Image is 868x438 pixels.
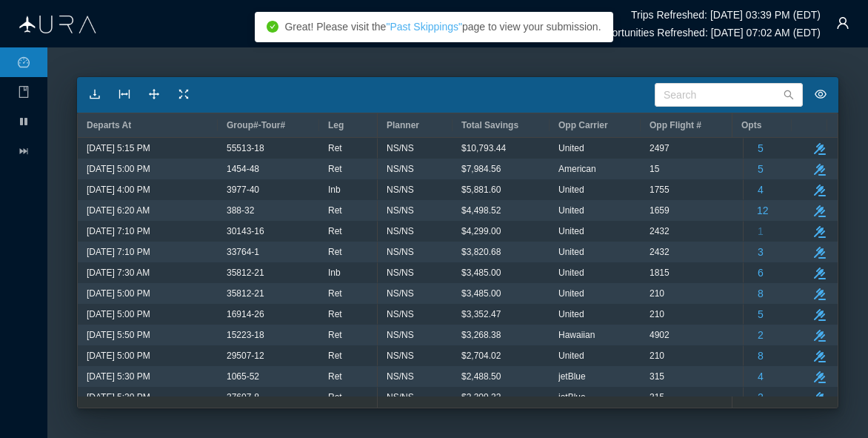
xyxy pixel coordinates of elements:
[558,159,596,179] span: American
[758,139,764,158] span: 5
[461,346,501,365] span: $2,704.02
[328,388,342,407] span: Ret
[328,367,342,386] span: Ret
[267,21,278,33] i: icon: check-circle
[387,284,414,303] span: NS/NS
[650,222,670,241] span: 2432
[461,388,501,407] span: $2,309.32
[758,305,764,324] span: 5
[87,388,150,407] span: [DATE] 5:30 PM
[328,180,341,199] span: Inb
[387,222,414,241] span: NS/NS
[558,305,584,324] span: United
[227,325,264,345] span: 15223-18
[387,139,414,158] span: NS/NS
[19,16,96,33] img: Aura Logo
[328,222,342,241] span: Ret
[87,367,150,386] span: [DATE] 5:30 PM
[142,83,166,107] button: icon: drag
[328,242,342,262] span: Ret
[18,56,30,68] i: icon: dashboard
[328,346,342,365] span: Ret
[752,284,769,303] button: 8
[758,284,764,303] span: 8
[461,139,506,158] span: $10,793.44
[83,83,107,107] button: icon: download
[758,263,764,282] span: 6
[227,388,259,407] span: 37607-8
[558,284,584,303] span: United
[752,263,769,282] button: 6
[461,367,501,386] span: $2,488.50
[18,145,30,157] i: icon: fast-forward
[752,367,769,386] button: 4
[558,346,584,365] span: United
[387,346,414,365] span: NS/NS
[558,120,608,130] span: Opp Carrier
[461,120,518,130] span: Total Savings
[650,388,664,407] span: 315
[461,201,501,220] span: $4,498.52
[328,325,342,345] span: Ret
[87,139,150,158] span: [DATE] 5:15 PM
[172,83,196,107] button: icon: fullscreen
[558,222,584,241] span: United
[387,242,414,262] span: NS/NS
[87,120,131,130] span: Departs At
[757,201,769,220] span: 12
[558,325,595,345] span: Hawaiian
[758,346,764,365] span: 8
[758,325,764,345] span: 2
[558,263,584,282] span: United
[328,305,342,324] span: Ret
[227,242,259,262] span: 33764-1
[87,346,150,365] span: [DATE] 5:00 PM
[558,139,584,158] span: United
[227,263,264,282] span: 35812-21
[558,180,584,199] span: United
[758,242,764,262] span: 3
[461,325,501,345] span: $3,268.38
[631,9,821,21] h6: Trips Refreshed: [DATE] 03:39 PM (EDT)
[752,222,769,241] button: 1
[328,263,341,282] span: Inb
[650,242,670,262] span: 2432
[328,120,344,130] span: Leg
[784,90,794,100] i: icon: search
[758,367,764,386] span: 4
[650,325,670,345] span: 4902
[227,201,254,220] span: 388-32
[87,305,150,324] span: [DATE] 5:00 PM
[461,222,501,241] span: $4,299.00
[87,284,150,303] span: [DATE] 5:00 PM
[828,8,858,38] button: icon: user
[227,346,264,365] span: 29507-12
[758,159,764,179] span: 5
[650,180,670,199] span: 1755
[227,305,264,324] span: 16914-26
[461,305,501,324] span: $3,352.47
[461,263,501,282] span: $3,485.00
[227,180,259,199] span: 3977-40
[650,367,664,386] span: 315
[752,201,774,220] button: 12
[227,367,259,386] span: 1065-52
[387,305,414,324] span: NS/NS
[752,180,769,199] button: 4
[650,120,701,130] span: Opp Flight #
[558,201,584,220] span: United
[809,83,832,107] button: icon: eye
[87,263,150,282] span: [DATE] 7:30 AM
[558,367,586,386] span: jetBlue
[758,180,764,199] span: 4
[387,120,419,130] span: Planner
[650,284,664,303] span: 210
[87,159,150,179] span: [DATE] 5:00 PM
[752,242,769,262] button: 3
[461,284,501,303] span: $3,485.00
[328,159,342,179] span: Ret
[758,388,764,407] span: 2
[284,21,601,33] span: Great! Please visit the page to view your submission.
[650,159,659,179] span: 15
[386,21,462,33] a: " Past Skippings "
